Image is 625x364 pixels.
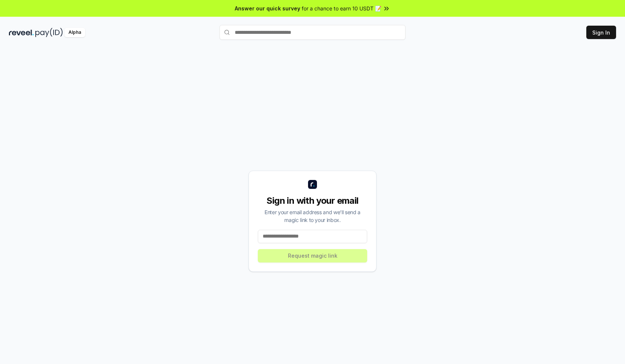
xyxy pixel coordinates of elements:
[9,28,34,37] img: reveel_dark
[35,28,63,37] img: pay_id
[258,208,367,224] div: Enter your email address and we’ll send a magic link to your inbox.
[308,180,317,189] img: logo_small
[235,4,300,12] span: Answer our quick survey
[302,4,381,12] span: for a chance to earn 10 USDT 📝
[258,195,367,207] div: Sign in with your email
[64,28,85,37] div: Alpha
[586,26,616,39] button: Sign In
